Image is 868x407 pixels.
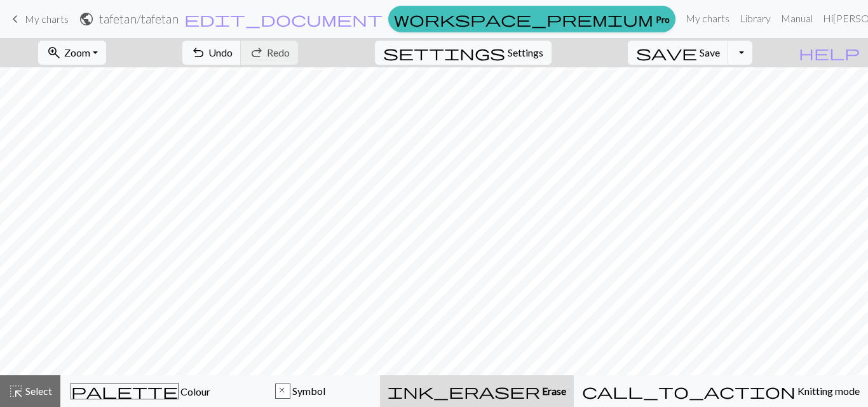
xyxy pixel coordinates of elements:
[375,41,552,65] button: SettingsSettings
[380,375,574,407] button: Erase
[681,6,735,31] a: My charts
[628,41,729,65] button: Save
[383,45,505,60] i: Settings
[636,44,697,62] span: save
[388,6,675,32] a: Pro
[24,385,52,397] span: Select
[179,385,210,397] span: Colour
[540,385,566,397] span: Erase
[799,44,860,62] span: help
[276,384,290,399] div: x
[700,46,720,58] span: Save
[79,10,94,28] span: public
[394,10,653,28] span: workspace_premium
[508,45,543,60] span: Settings
[574,375,868,407] button: Knitting mode
[60,375,220,407] button: Colour
[38,41,106,65] button: Zoom
[71,382,178,400] span: palette
[735,6,776,31] a: Library
[8,382,24,400] span: highlight_alt
[290,385,325,397] span: Symbol
[388,382,540,400] span: ink_eraser
[8,8,69,30] a: My charts
[99,11,179,26] h2: tafetan / tafetan
[208,46,233,58] span: Undo
[776,6,818,31] a: Manual
[184,10,383,28] span: edit_document
[796,385,860,397] span: Knitting mode
[220,375,381,407] button: x Symbol
[182,41,241,65] button: Undo
[191,44,206,62] span: undo
[582,382,796,400] span: call_to_action
[25,13,69,25] span: My charts
[383,44,505,62] span: settings
[46,44,62,62] span: zoom_in
[64,46,90,58] span: Zoom
[8,10,23,28] span: keyboard_arrow_left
